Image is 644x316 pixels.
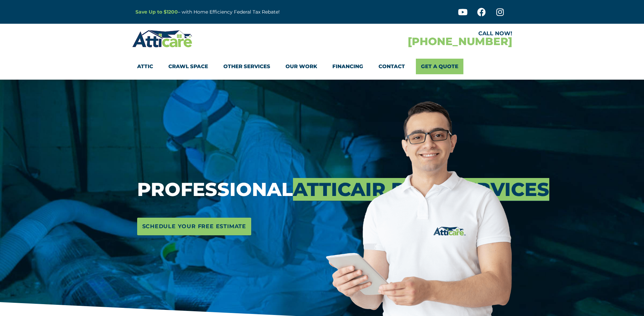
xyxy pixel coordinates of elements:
[137,218,252,235] a: Schedule Your Free Estimate
[223,59,270,74] a: Other Services
[137,59,507,74] nav: Menu
[142,221,246,232] span: Schedule Your Free Estimate
[137,59,153,74] a: Attic
[332,59,363,74] a: Financing
[135,9,178,15] a: Save Up to $1200
[168,59,208,74] a: Crawl Space
[416,59,463,74] a: Get A Quote
[286,59,317,74] a: Our Work
[379,59,405,74] a: Contact
[135,8,355,16] p: – with Home Efficiency Federal Tax Rebate!
[322,31,512,36] div: CALL NOW!
[293,178,549,201] mark: Attic
[137,178,321,201] h3: Professional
